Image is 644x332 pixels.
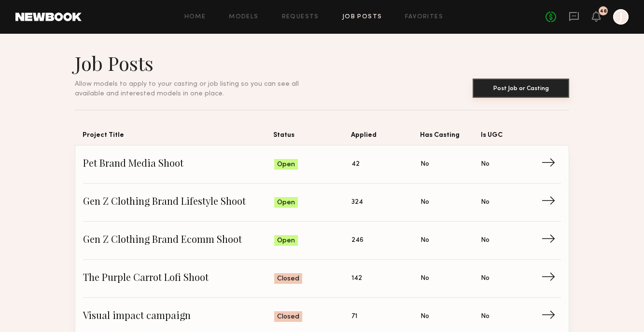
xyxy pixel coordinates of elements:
span: 71 [351,311,357,322]
a: Pet Brand Media ShootOpen42NoNo→ [83,146,561,184]
span: No [481,311,490,322]
span: Closed [277,312,299,322]
span: Status [273,130,351,145]
span: Closed [277,274,299,284]
span: Open [277,236,295,246]
a: Home [184,14,206,20]
a: Gen Z Clothing Brand Lifestyle ShootOpen324NoNo→ [83,184,561,222]
a: The Purple Carrot Lofi ShootClosed142NoNo→ [83,260,561,298]
span: → [541,233,561,248]
span: 142 [351,273,362,284]
span: No [420,235,429,246]
span: 42 [351,159,360,170]
span: Is UGC [481,130,542,145]
a: J [613,9,629,25]
span: No [481,235,490,246]
h1: Job Posts [75,51,322,75]
span: Gen Z Clothing Brand Lifestyle Shoot [83,195,274,210]
span: Visual impact campaign [83,309,274,324]
a: Job Posts [342,14,382,20]
span: No [420,197,429,208]
span: No [481,273,490,284]
span: Gen Z Clothing Brand Ecomm Shoot [83,233,274,248]
span: 246 [351,235,364,246]
span: No [420,159,429,170]
span: Applied [351,130,420,145]
span: 324 [351,197,363,208]
span: Has Casting [420,130,481,145]
span: Open [277,160,295,170]
span: Allow models to apply to your casting or job listing so you can see all available and interested ... [75,81,299,97]
a: Gen Z Clothing Brand Ecomm ShootOpen246NoNo→ [83,222,561,260]
a: Models [229,14,258,20]
span: The Purple Carrot Lofi Shoot [83,271,274,286]
span: → [541,309,561,324]
span: Pet Brand Media Shoot [83,157,274,172]
a: Favorites [405,14,443,20]
a: Requests [282,14,319,20]
span: No [481,159,490,170]
a: Post Job or Casting [473,79,569,98]
span: No [420,273,429,284]
span: → [541,157,561,172]
div: 48 [600,9,607,14]
span: No [481,197,490,208]
span: Open [277,198,295,208]
span: → [541,195,561,210]
span: Project Title [83,130,273,145]
span: → [541,271,561,286]
span: No [420,311,429,322]
button: Post Job or Casting [473,79,569,98]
